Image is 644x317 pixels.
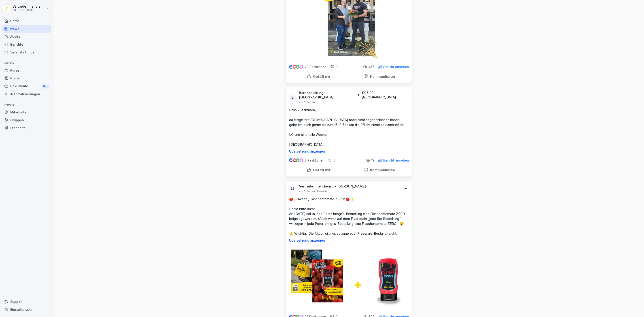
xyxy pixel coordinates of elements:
[2,48,51,56] a: Veranstaltungen
[13,9,45,12] p: [PERSON_NAME]
[2,25,51,33] a: News
[293,159,296,162] img: love
[2,101,51,108] p: People
[289,159,293,162] img: like
[2,66,51,74] a: Kurse
[289,93,297,101] div: B
[289,65,293,69] img: like
[305,159,324,162] p: 2 Reaktionen
[305,65,326,69] p: 20 Reaktionen
[2,17,51,25] a: Home
[299,189,315,193] p: vor 3 Tagen
[311,168,330,172] p: Gefällt mir
[293,65,296,68] img: love
[338,184,366,189] p: [PERSON_NAME]
[311,74,330,79] p: Gefällt mir
[362,91,407,100] p: 1106 PP [GEOGRAPHIC_DATA]
[299,100,315,104] p: vor 3 Tagen
[330,65,338,69] div: 0
[2,298,51,306] div: Support
[2,59,51,66] p: Library
[2,40,51,48] a: Berichte
[2,116,51,124] a: Gruppen
[289,239,409,242] p: Übersetzung anzeigen
[383,159,409,162] p: Bericht ansehen
[368,74,395,79] p: Kommentieren
[317,189,328,193] p: Bearbeitet
[299,184,333,189] p: Vertriebsinnendienst
[2,124,51,132] a: Standorte
[296,158,300,162] img: celebrate
[299,65,303,69] img: inspiring
[371,159,374,162] p: 19
[289,197,409,236] p: 🍅✨Aktion „Flaschentomate ZERO“🍅✨ Denkt bitte daran: Ab [DATE] soll in jede Peter-bringt’s-Bestell...
[368,168,395,172] p: Kommentieren
[2,33,51,40] a: Audits
[2,82,51,90] a: DokumenteNew
[299,91,356,100] p: Betriebsleitung [GEOGRAPHIC_DATA]
[289,108,409,147] p: Hallo Zusammen, da einige ihre [DEMOGRAPHIC_DATA] noch nicht abgeschlossen haben, gebe ich euch g...
[2,90,51,98] a: Automatisierungen
[2,74,51,82] a: Pfade
[13,5,45,9] p: Vertriebsinnendienst
[328,158,336,163] div: 0
[369,65,374,69] p: 457
[2,108,51,116] a: Mitarbeiter
[383,65,409,69] p: Bericht ansehen
[42,84,50,89] div: New
[289,150,409,153] p: Übersetzung anzeigen
[296,65,300,69] img: celebrate
[286,246,412,310] img: fduripv2om2fjvx0owz5il6q.png
[2,306,51,313] a: Einstellungen
[299,158,303,162] img: inspiring
[2,82,51,90] div: Dokumente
